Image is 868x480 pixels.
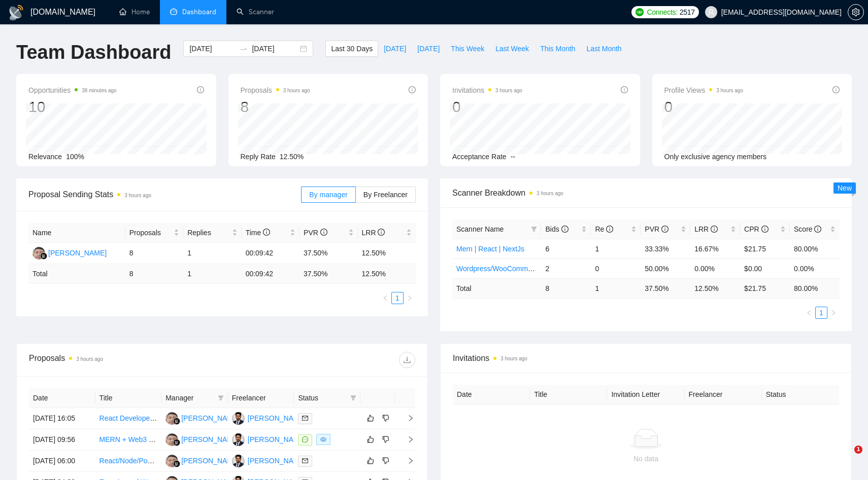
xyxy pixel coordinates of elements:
[358,264,416,284] td: 12.50 %
[816,307,827,318] a: 1
[379,292,391,304] li: Previous Page
[740,239,790,259] td: $21.75
[595,225,613,233] span: Re
[384,43,406,54] span: [DATE]
[545,225,568,233] span: Bids
[187,227,229,238] span: Replies
[173,460,180,467] img: gigradar-bm.png
[404,292,416,304] button: right
[8,5,24,21] img: logo
[232,435,306,443] a: KT[PERSON_NAME]
[29,388,95,408] th: Date
[242,243,299,264] td: 00:09:42
[367,457,374,465] span: like
[848,8,863,16] span: setting
[302,458,308,464] span: mail
[232,433,245,446] img: KT
[304,229,327,237] span: PVR
[309,191,347,199] span: By manager
[378,41,412,57] button: [DATE]
[246,229,270,237] span: Time
[711,226,718,233] span: info-circle
[412,41,445,57] button: [DATE]
[803,307,815,319] button: left
[404,292,416,304] li: Next Page
[363,191,408,199] span: By Freelancer
[392,292,403,304] a: 1
[399,457,414,464] span: right
[298,392,346,403] span: Status
[685,385,762,404] th: Freelancer
[399,436,414,443] span: right
[165,392,214,403] span: Manager
[99,414,243,422] a: React Developer Needed for Ongoing Project
[456,225,504,233] span: Scanner Name
[790,259,840,278] td: 0.00%
[452,97,522,117] div: 0
[364,455,377,467] button: like
[263,229,270,236] span: info-circle
[586,43,621,54] span: Last Month
[495,43,529,54] span: Last Week
[173,418,180,425] img: gigradar-bm.png
[606,226,613,233] span: info-circle
[661,226,669,233] span: info-circle
[399,415,414,422] span: right
[16,41,171,64] h1: Team Dashboard
[391,292,404,304] li: 1
[529,221,539,237] span: filter
[241,84,310,96] span: Proposals
[216,390,226,405] span: filter
[348,390,358,405] span: filter
[694,225,718,233] span: LRR
[320,436,326,442] span: eye
[561,226,569,233] span: info-circle
[453,352,839,364] span: Invitations
[378,229,385,236] span: info-circle
[541,239,591,259] td: 6
[125,264,183,284] td: 8
[838,184,852,192] span: New
[28,97,117,117] div: 10
[165,412,178,425] img: NS
[833,446,858,470] iframe: Intercom live chat
[641,239,690,259] td: 33.33%
[636,8,644,16] img: upwork-logo.png
[66,153,84,161] span: 100%
[645,225,669,233] span: PVR
[228,388,294,408] th: Freelancer
[581,41,627,57] button: Last Month
[708,9,715,16] span: user
[165,435,240,443] a: NS[PERSON_NAME]
[744,225,768,233] span: CPR
[827,307,840,319] button: right
[367,414,374,422] span: like
[283,88,310,93] time: 3 hours ago
[125,223,183,243] th: Proposals
[452,187,840,199] span: Scanner Breakdown
[165,433,178,446] img: NS
[161,388,228,408] th: Manager
[181,413,240,424] div: [PERSON_NAME]
[591,278,641,298] td: 1
[242,264,299,284] td: 00:09:42
[364,433,377,446] button: like
[280,153,304,161] span: 12.50%
[452,278,541,298] td: Total
[29,451,95,472] td: [DATE] 06:00
[173,439,180,446] img: gigradar-bm.png
[445,41,490,57] button: This Week
[299,243,357,264] td: 37.50%
[183,264,241,284] td: 1
[48,247,107,259] div: [PERSON_NAME]
[350,395,356,401] span: filter
[232,414,306,422] a: KT[PERSON_NAME]
[364,412,377,424] button: like
[409,86,416,93] span: info-circle
[417,43,440,54] span: [DATE]
[181,434,240,445] div: [PERSON_NAME]
[28,153,62,161] span: Relevance
[664,97,744,117] div: 0
[325,41,378,57] button: Last 30 Days
[803,307,815,319] li: Previous Page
